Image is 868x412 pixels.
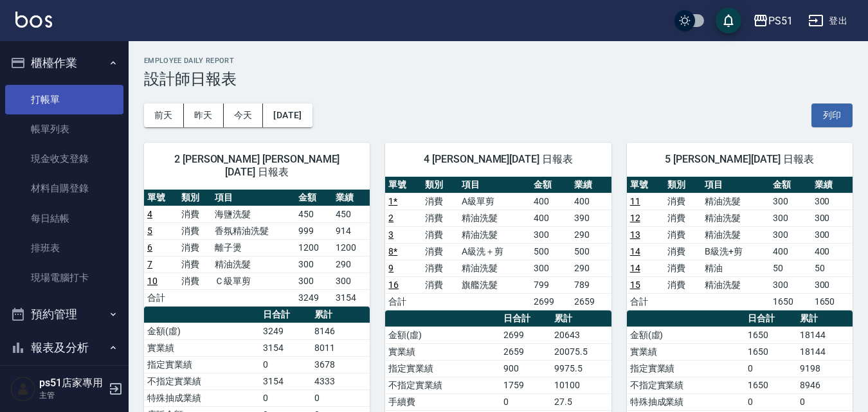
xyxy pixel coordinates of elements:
[500,327,551,343] td: 2699
[144,57,853,65] h2: Employee Daily Report
[500,343,551,360] td: 2659
[178,222,212,239] td: 消費
[422,210,458,226] td: 消費
[627,393,745,410] td: 特殊抽成業績
[571,276,611,293] td: 789
[627,177,664,193] th: 單號
[630,280,640,290] a: 15
[311,307,370,323] th: 累計
[630,196,640,206] a: 11
[664,226,701,243] td: 消費
[627,377,745,393] td: 不指定實業績
[15,12,52,28] img: Logo
[530,243,571,260] td: 500
[811,177,853,193] th: 業績
[642,153,837,166] span: 5 [PERSON_NAME][DATE] 日報表
[385,343,500,360] td: 實業績
[147,259,152,269] a: 7
[212,239,295,256] td: 離子燙
[748,8,798,34] button: PS51
[627,177,853,310] table: a dense table
[551,377,611,393] td: 10100
[295,190,332,206] th: 金額
[311,356,370,373] td: 3678
[178,256,212,273] td: 消費
[630,246,640,256] a: 14
[627,293,664,310] td: 合計
[627,343,745,360] td: 實業績
[797,327,853,343] td: 18144
[551,393,611,410] td: 27.5
[5,204,123,233] a: 每日結帳
[422,177,458,193] th: 類別
[147,226,152,236] a: 5
[530,210,571,226] td: 400
[422,193,458,210] td: 消費
[178,273,212,289] td: 消費
[458,177,530,193] th: 項目
[184,103,224,127] button: 昨天
[311,373,370,390] td: 4333
[311,323,370,339] td: 8146
[811,243,853,260] td: 400
[178,206,212,222] td: 消費
[332,190,370,206] th: 業績
[295,239,332,256] td: 1200
[422,226,458,243] td: 消費
[500,377,551,393] td: 1759
[212,190,295,206] th: 項目
[745,377,797,393] td: 1650
[144,356,260,373] td: 指定實業績
[745,310,797,327] th: 日合計
[147,276,158,286] a: 10
[630,213,640,223] a: 12
[664,243,701,260] td: 消費
[797,377,853,393] td: 8946
[664,193,701,210] td: 消費
[701,260,770,276] td: 精油
[811,103,853,127] button: 列印
[530,260,571,276] td: 300
[212,206,295,222] td: 海鹽洗髮
[332,239,370,256] td: 1200
[385,177,611,310] table: a dense table
[745,343,797,360] td: 1650
[144,289,178,306] td: 合計
[770,226,811,243] td: 300
[159,153,354,179] span: 2 [PERSON_NAME] [PERSON_NAME][DATE] 日報表
[630,229,640,240] a: 13
[39,377,105,390] h5: ps51店家專用
[212,273,295,289] td: Ｃ級單剪
[571,243,611,260] td: 500
[178,239,212,256] td: 消費
[664,210,701,226] td: 消費
[422,243,458,260] td: 消費
[701,276,770,293] td: 精油洗髮
[5,331,123,364] button: 報表及分析
[630,263,640,273] a: 14
[551,343,611,360] td: 20075.5
[745,393,797,410] td: 0
[332,222,370,239] td: 914
[811,276,853,293] td: 300
[260,339,311,356] td: 3154
[458,276,530,293] td: 旗艦洗髮
[5,85,123,114] a: 打帳單
[224,103,264,127] button: 今天
[627,360,745,377] td: 指定實業績
[770,210,811,226] td: 300
[811,193,853,210] td: 300
[530,276,571,293] td: 799
[500,310,551,327] th: 日合計
[701,226,770,243] td: 精油洗髮
[5,233,123,263] a: 排班表
[571,210,611,226] td: 390
[571,293,611,310] td: 2659
[530,293,571,310] td: 2699
[797,360,853,377] td: 9198
[770,177,811,193] th: 金額
[458,243,530,260] td: A級洗＋剪
[147,242,152,253] a: 6
[144,190,370,307] table: a dense table
[260,356,311,373] td: 0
